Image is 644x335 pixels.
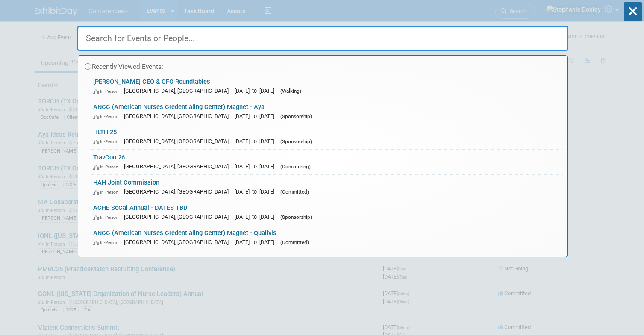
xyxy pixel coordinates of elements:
[280,239,309,245] span: (Committed)
[280,138,312,144] span: (Sponsorship)
[89,74,563,99] a: [PERSON_NAME] CEO & CFO Roundtables In-Person [GEOGRAPHIC_DATA], [GEOGRAPHIC_DATA] [DATE] to [DAT...
[235,138,279,144] span: [DATE] to [DATE]
[77,26,568,51] input: Search for Events or People...
[89,225,563,250] a: ANCC (American Nurses Credentialing Center) Magnet - Qualivis In-Person [GEOGRAPHIC_DATA], [GEOGR...
[93,215,122,220] span: In-Person
[89,124,563,149] a: HLTH 25 In-Person [GEOGRAPHIC_DATA], [GEOGRAPHIC_DATA] [DATE] to [DATE] (Sponsorship)
[280,88,301,94] span: (Walking)
[280,164,311,170] span: (Considering)
[93,164,122,170] span: In-Person
[124,163,233,170] span: [GEOGRAPHIC_DATA], [GEOGRAPHIC_DATA]
[124,113,233,119] span: [GEOGRAPHIC_DATA], [GEOGRAPHIC_DATA]
[235,88,279,94] span: [DATE] to [DATE]
[280,189,309,195] span: (Committed)
[93,189,122,195] span: In-Person
[235,113,279,119] span: [DATE] to [DATE]
[89,175,563,200] a: HAH Joint Commission In-Person [GEOGRAPHIC_DATA], [GEOGRAPHIC_DATA] [DATE] to [DATE] (Committed)
[93,114,122,119] span: In-Person
[235,163,279,170] span: [DATE] to [DATE]
[124,188,233,195] span: [GEOGRAPHIC_DATA], [GEOGRAPHIC_DATA]
[89,150,563,174] a: TravCon 26 In-Person [GEOGRAPHIC_DATA], [GEOGRAPHIC_DATA] [DATE] to [DATE] (Considering)
[124,138,233,144] span: [GEOGRAPHIC_DATA], [GEOGRAPHIC_DATA]
[235,188,279,195] span: [DATE] to [DATE]
[124,239,233,245] span: [GEOGRAPHIC_DATA], [GEOGRAPHIC_DATA]
[124,214,233,220] span: [GEOGRAPHIC_DATA], [GEOGRAPHIC_DATA]
[124,88,233,94] span: [GEOGRAPHIC_DATA], [GEOGRAPHIC_DATA]
[89,200,563,225] a: ACHE SoCal Annual - DATES TBD In-Person [GEOGRAPHIC_DATA], [GEOGRAPHIC_DATA] [DATE] to [DATE] (Sp...
[235,214,279,220] span: [DATE] to [DATE]
[235,239,279,245] span: [DATE] to [DATE]
[82,56,563,74] div: Recently Viewed Events:
[280,113,312,119] span: (Sponsorship)
[89,99,563,124] a: ANCC (American Nurses Credentialing Center) Magnet - Aya In-Person [GEOGRAPHIC_DATA], [GEOGRAPHIC...
[93,139,122,144] span: In-Person
[280,214,312,220] span: (Sponsorship)
[93,240,122,245] span: In-Person
[93,88,122,94] span: In-Person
